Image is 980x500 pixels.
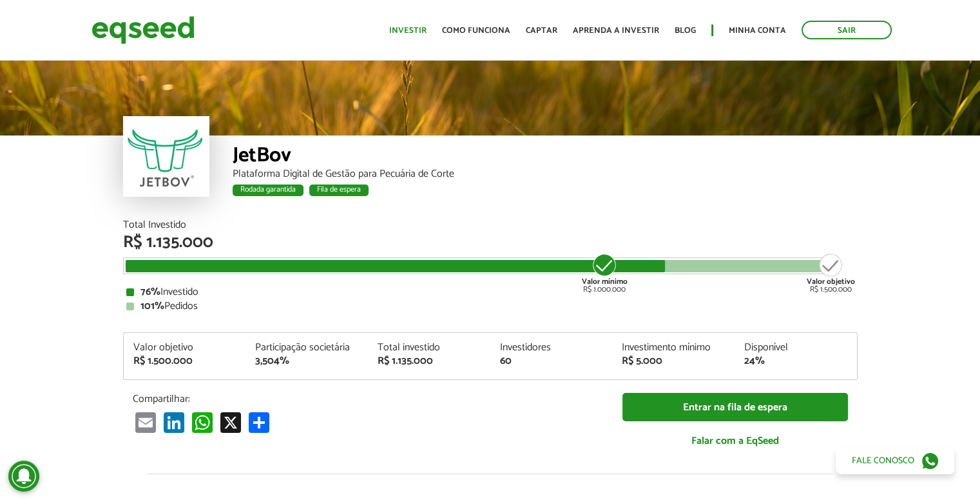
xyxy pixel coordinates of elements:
strong: 101% [140,297,164,315]
div: R$ 1.135.000 [378,356,481,366]
div: JetBov [233,145,858,169]
a: Fale conosco [836,447,954,474]
div: Plataforma Digital de Gestão para Pecuária de Corte [233,169,858,179]
div: Investido [126,287,854,297]
div: R$ 1.135.000 [123,234,858,251]
img: EqSeed [91,13,195,47]
div: Total Investido [123,220,858,230]
div: Investidores [499,343,602,353]
a: Entrar na fila de espera [622,393,848,422]
a: LinkedIn [161,412,187,433]
a: X [218,412,244,433]
div: Pedidos [126,301,854,312]
a: Sair [802,21,892,39]
a: Blog [675,26,696,35]
strong: Valor mínimo [582,275,628,288]
p: Compartilhar: [133,393,603,405]
a: Falar com a EqSeed [622,428,848,454]
div: Participação societária [255,343,358,353]
a: Aprenda a investir [573,26,659,35]
a: Minha conta [729,26,786,35]
div: R$ 1.500.000 [807,252,855,294]
div: Disponível [744,343,847,353]
div: 24% [744,356,847,366]
a: Investir [389,26,427,35]
div: R$ 1.000.000 [581,252,629,294]
div: R$ 5.000 [622,356,725,366]
div: R$ 1.500.000 [133,356,236,366]
div: 60 [499,356,602,366]
div: Valor objetivo [133,343,236,353]
div: Investimento mínimo [622,343,725,353]
div: 3,504% [255,356,358,366]
a: Captar [526,26,557,35]
div: Total investido [378,343,481,353]
a: WhatsApp [189,412,215,433]
div: Fila de espera [309,185,369,196]
a: Como funciona [442,26,510,35]
a: Compartilhar [246,412,272,433]
div: Rodada garantida [233,185,303,196]
a: Email [133,412,159,433]
strong: 76% [140,283,160,301]
strong: Valor objetivo [807,275,855,288]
